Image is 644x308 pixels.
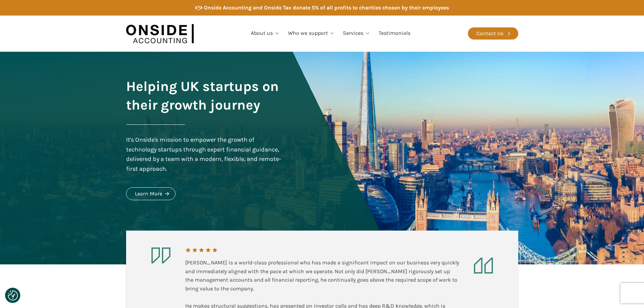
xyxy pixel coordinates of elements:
[126,21,194,47] img: Onside Accounting
[204,3,449,12] div: Onside Accounting and Onside Tax donate 5% of all profits to charities chosen by their employees
[476,29,503,38] div: Contact Us
[126,187,175,200] a: Learn More
[135,189,162,198] div: Learn More
[468,27,518,40] a: Contact Us
[339,22,375,45] a: Services
[284,22,339,45] a: Who we support
[126,135,283,174] div: It's Onside's mission to empower the growth of technology startups through expert financial guida...
[126,77,283,114] h1: Helping UK startups on their growth journey
[8,290,18,301] button: Consent Preferences
[247,22,284,45] a: About us
[375,22,414,45] a: Testimonials
[8,290,18,301] img: Revisit consent button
